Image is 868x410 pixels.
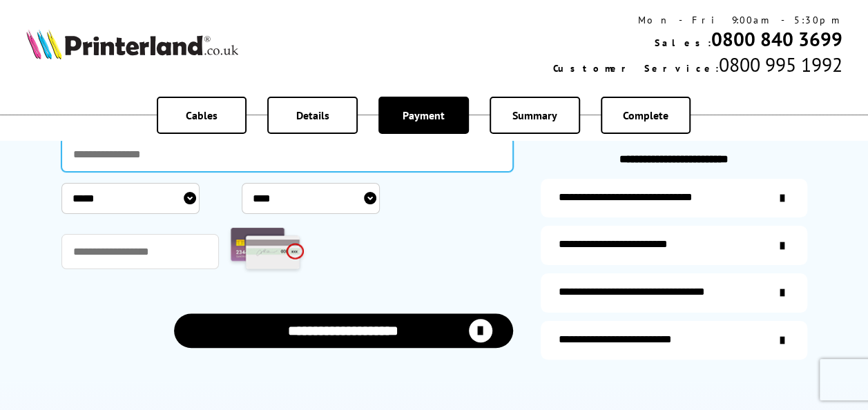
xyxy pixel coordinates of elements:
[512,108,557,122] span: Summary
[541,273,807,313] a: additional-cables
[403,108,445,122] span: Payment
[541,321,807,360] a: secure-website
[718,52,842,77] span: 0800 995 1992
[711,26,842,52] a: 0800 840 3699
[623,108,668,122] span: Complete
[296,108,329,122] span: Details
[26,29,238,59] img: Printerland Logo
[541,179,807,218] a: additional-ink
[552,14,842,26] div: Mon - Fri 9:00am - 5:30pm
[552,62,718,75] span: Customer Service:
[541,226,807,265] a: items-arrive
[186,108,218,122] span: Cables
[654,37,711,49] span: Sales:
